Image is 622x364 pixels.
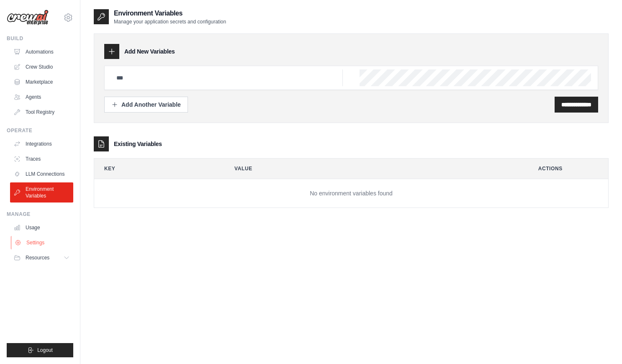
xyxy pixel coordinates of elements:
[10,167,73,181] a: LLM Connections
[7,127,73,134] div: Operate
[10,221,73,234] a: Usage
[37,347,53,354] span: Logout
[7,35,73,42] div: Build
[111,100,181,109] div: Add Another Variable
[10,251,73,264] button: Resources
[10,90,73,104] a: Agents
[7,10,49,26] img: Logo
[124,47,175,56] h3: Add New Variables
[11,236,74,249] a: Settings
[114,18,226,25] p: Manage your application secrets and configuration
[10,152,73,166] a: Traces
[10,45,73,59] a: Automations
[224,159,522,179] th: Value
[114,8,226,18] h2: Environment Variables
[10,105,73,119] a: Tool Registry
[10,60,73,74] a: Crew Studio
[7,211,73,218] div: Manage
[10,182,73,203] a: Environment Variables
[10,75,73,89] a: Marketplace
[7,343,73,357] button: Logout
[114,140,162,148] h3: Existing Variables
[104,97,188,113] button: Add Another Variable
[94,159,218,179] th: Key
[94,179,608,208] td: No environment variables found
[528,159,608,179] th: Actions
[10,137,73,151] a: Integrations
[26,254,49,261] span: Resources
